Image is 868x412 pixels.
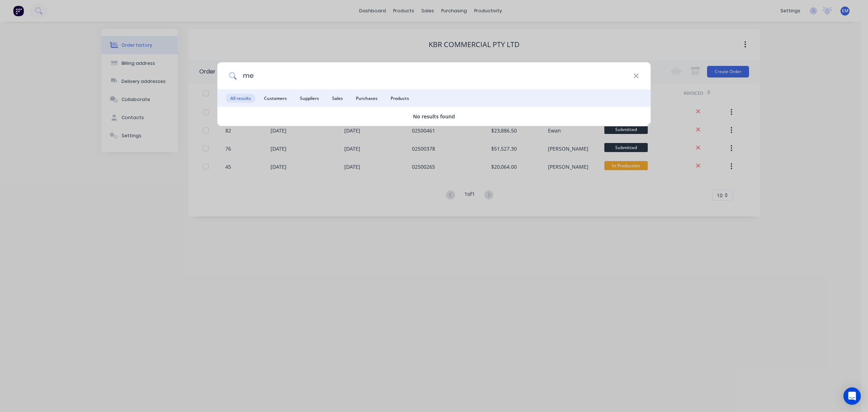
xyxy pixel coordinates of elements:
[237,62,633,89] input: Start typing a customer or supplier name to create a new order...
[260,94,291,103] span: Customers
[843,387,861,405] div: Open Intercom Messenger
[386,94,413,103] span: Products
[295,94,323,103] span: Suppliers
[226,94,255,103] span: All results
[328,94,347,103] span: Sales
[352,94,382,103] span: Purchases
[217,113,651,120] div: No results found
